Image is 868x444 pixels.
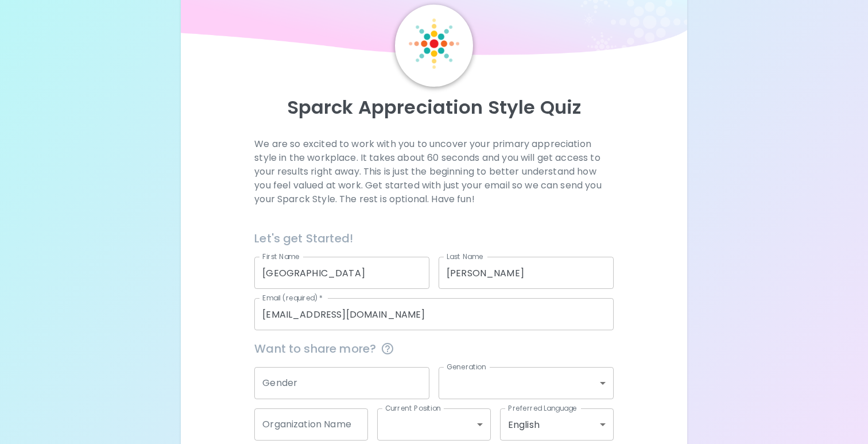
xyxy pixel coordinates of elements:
[447,252,483,261] label: Last Name
[254,339,613,358] span: Want to share more?
[262,293,323,303] label: Email (required)
[500,408,614,441] div: English
[447,362,486,372] label: Generation
[409,18,459,69] img: Sparck Logo
[385,403,441,413] label: Current Position
[254,229,613,248] h6: Let's get Started!
[262,252,300,261] label: First Name
[381,342,394,356] svg: This information is completely confidential and only used for aggregated appreciation studies at ...
[195,96,673,119] p: Sparck Appreciation Style Quiz
[508,403,577,413] label: Preferred Language
[254,137,613,206] p: We are so excited to work with you to uncover your primary appreciation style in the workplace. I...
